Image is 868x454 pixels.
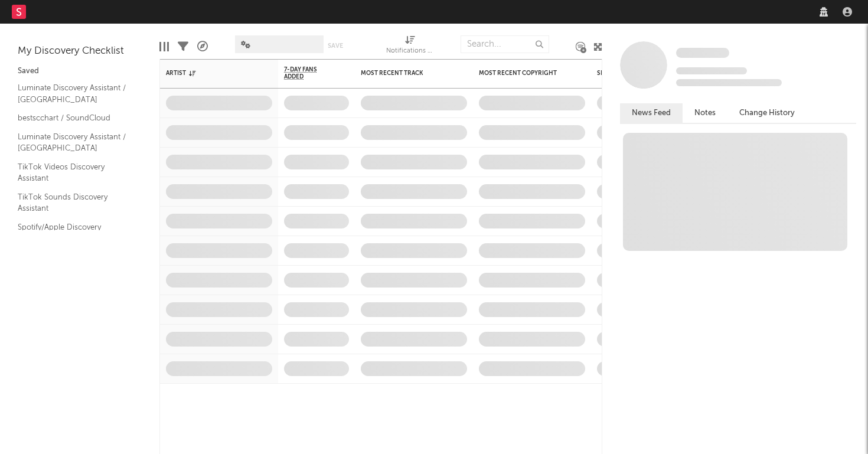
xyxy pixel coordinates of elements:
div: Most Recent Track [361,70,449,77]
span: Some Artist [676,48,729,58]
button: News Feed [620,103,683,123]
a: Luminate Discovery Assistant / [GEOGRAPHIC_DATA] [18,81,130,106]
div: Notifications (Artist) [386,30,433,64]
button: Save [328,43,343,49]
a: TikTok Sounds Discovery Assistant [18,191,130,215]
a: Some Artist [676,47,729,59]
span: 0 fans last week [676,79,782,86]
button: Change History [727,103,807,123]
input: Search... [461,35,549,53]
a: bestscchart / SoundCloud [18,112,130,125]
div: Notifications (Artist) [386,44,433,58]
div: A&R Pipeline [197,30,208,64]
div: Filters [178,30,188,64]
div: Saved [18,64,142,79]
button: Notes [683,103,727,123]
div: Most Recent Copyright [479,70,567,77]
div: Artist [166,70,254,77]
span: Tracking Since: [DATE] [676,67,747,74]
div: Spotify Monthly Listeners [597,70,686,77]
a: Luminate Discovery Assistant / [GEOGRAPHIC_DATA] [18,130,130,155]
a: TikTok Videos Discovery Assistant [18,161,130,185]
a: Spotify/Apple Discovery Assistant [18,221,130,245]
span: 7-Day Fans Added [284,66,331,80]
div: Edit Columns [159,30,169,64]
div: My Discovery Checklist [18,44,142,58]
